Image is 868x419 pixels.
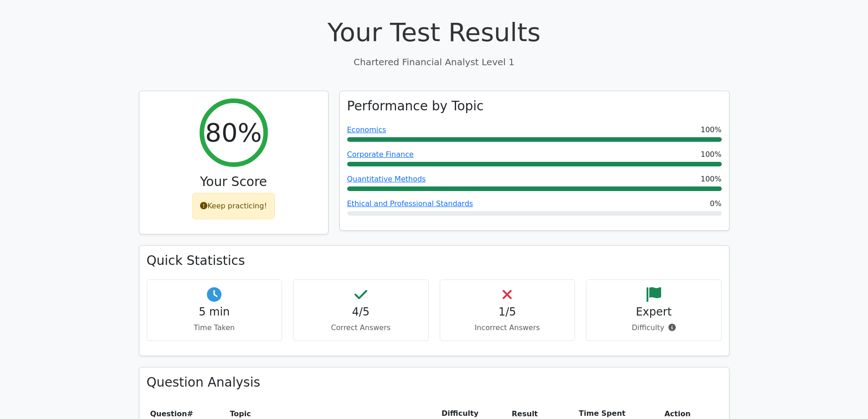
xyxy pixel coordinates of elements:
[301,305,421,319] h4: 4/5
[710,198,721,209] span: 0%
[347,125,386,134] a: Economics
[447,322,568,333] p: Incorrect Answers
[701,149,722,160] span: 100%
[447,305,568,319] h4: 1/5
[154,322,275,333] p: Time Taken
[205,117,262,148] h2: 80%
[347,199,473,208] a: Ethical and Professional Standards
[301,322,421,333] p: Correct Answers
[701,174,722,185] span: 100%
[347,98,484,114] h3: Performance by Topic
[147,253,722,269] h3: Quick Statistics
[192,193,275,219] div: Keep practicing!
[594,305,714,319] h4: Expert
[147,375,722,390] h3: Question Analysis
[147,174,321,190] h3: Your Score
[150,409,187,418] span: Question
[347,175,426,183] a: Quantitative Methods
[701,124,722,135] span: 100%
[139,17,729,47] h1: Your Test Results
[154,305,275,319] h4: 5 min
[139,55,729,69] p: Chartered Financial Analyst Level 1
[347,150,414,159] a: Corporate Finance
[594,322,714,333] p: Difficulty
